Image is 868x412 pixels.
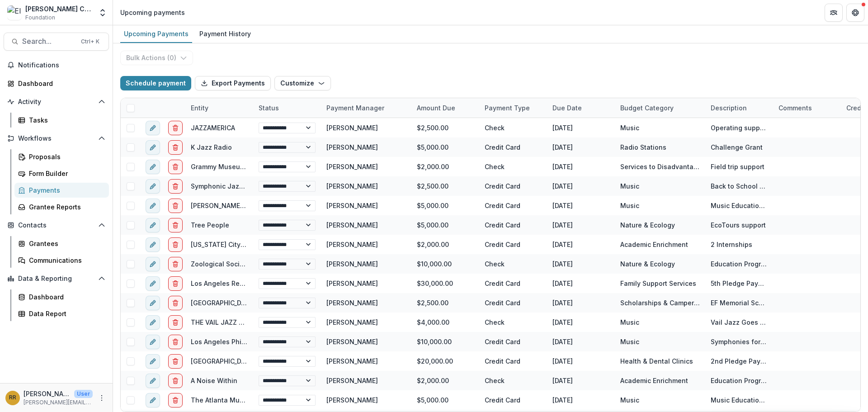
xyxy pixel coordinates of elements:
span: Search... [22,37,75,46]
div: Comments [773,98,841,118]
button: edit [146,121,160,135]
div: Payment Type [479,103,535,113]
a: Dashboard [14,289,109,304]
span: Activity [18,98,94,106]
div: [PERSON_NAME] [326,259,378,269]
div: $2,000.00 [411,371,479,390]
button: Open Activity [4,95,109,109]
button: Open Data & Reporting [4,271,109,286]
div: Grantee Reports [29,202,102,212]
button: edit [146,296,160,310]
div: Family Support Services [620,279,696,288]
div: Credit Card [479,235,547,254]
a: Grammy Museum Missisippi [191,163,279,170]
div: Credit Card [479,137,547,157]
span: Notifications [18,62,105,69]
div: $5,000.00 [411,215,479,235]
button: delete [168,160,183,174]
div: Ctrl + K [79,37,101,47]
div: $4,000.00 [411,313,479,332]
button: delete [168,121,183,135]
div: Status [253,98,321,118]
div: Due Date [547,98,615,118]
div: [PERSON_NAME] [326,181,378,191]
div: Status [253,103,284,113]
div: [DATE] [547,254,615,274]
div: $2,500.00 [411,293,479,313]
a: Communications [14,253,109,268]
button: Customize [274,76,331,90]
div: $20,000.00 [411,351,479,371]
div: Budget Category [615,103,679,113]
button: edit [146,160,160,174]
button: edit [146,393,160,407]
div: Music Education programs [711,395,768,405]
div: [DATE] [547,137,615,157]
p: [PERSON_NAME] [24,389,71,398]
button: delete [168,354,183,369]
a: [PERSON_NAME] Center for the Performing Arts [191,202,339,209]
button: Get Help [846,4,864,22]
a: [US_STATE] City Jazz Orchestra [191,241,291,248]
div: Credit Card [479,196,547,215]
button: Schedule payment [120,76,191,90]
div: Field trip support [711,162,764,171]
button: Open Workflows [4,131,109,146]
a: Grantee Reports [14,199,109,214]
div: Music [620,123,639,133]
div: Payment Manager [321,103,390,113]
div: $5,000.00 [411,390,479,410]
div: Academic Enrichment [620,240,688,249]
button: delete [168,374,183,388]
div: $2,000.00 [411,157,479,176]
button: Partners [825,4,843,22]
div: Credit Card [479,332,547,351]
div: Music [620,201,639,210]
p: [PERSON_NAME][EMAIL_ADDRESS][DOMAIN_NAME] [24,398,93,407]
div: $5,000.00 [411,196,479,215]
button: delete [168,257,183,271]
button: Bulk Actions (0) [120,51,193,65]
div: Payment Type [479,98,547,118]
button: delete [168,335,183,349]
div: Credit Card [479,351,547,371]
div: Check [479,313,547,332]
div: Upcoming payments [120,8,185,17]
div: Check [479,371,547,390]
div: Academic Enrichment [620,376,688,385]
a: Grantees [14,236,109,251]
a: Symphonic Jazz Orchestra [191,182,276,190]
button: Open Contacts [4,218,109,232]
a: K Jazz Radio [191,143,232,151]
div: Credit Card [479,176,547,196]
div: Entity [185,103,214,113]
div: [DATE] [547,371,615,390]
a: The Atlanta Music Project, Inc [191,396,286,404]
div: $5,000.00 [411,137,479,157]
div: [DATE] [547,332,615,351]
button: edit [146,237,160,252]
div: Music [620,395,639,405]
button: edit [146,179,160,194]
a: [GEOGRAPHIC_DATA] [191,299,255,307]
div: [PERSON_NAME] [326,201,378,210]
div: Budget Category [615,98,705,118]
button: edit [146,276,160,291]
div: [DATE] [547,118,615,137]
a: THE VAIL JAZZ FOUNDATION INC [191,318,294,326]
button: Open entity switcher [96,4,109,22]
a: Zoological Society of [GEOGRAPHIC_DATA] [191,260,324,268]
div: Comments [773,103,817,113]
div: Payment History [196,27,255,40]
button: delete [168,199,183,213]
div: [DATE] [547,176,615,196]
button: edit [146,374,160,388]
div: Payments [29,185,102,195]
p: User [74,390,93,398]
button: More [96,393,107,403]
div: Operating support [711,123,768,133]
div: [PERSON_NAME] [326,142,378,152]
div: Education Programs [711,376,768,385]
div: Description [705,98,773,118]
